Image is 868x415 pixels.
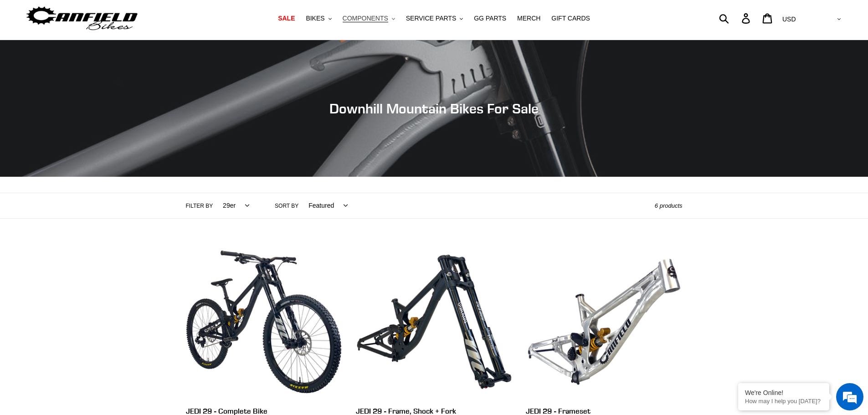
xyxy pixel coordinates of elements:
[306,15,324,22] span: BIKES
[29,46,52,68] img: d_696896380_company_1647369064580_696896380
[547,12,595,25] a: GIFT CARDS
[517,15,540,22] span: MERCH
[275,202,298,210] label: Sort by
[186,202,213,210] label: Filter by
[278,15,295,22] span: SALE
[469,12,511,25] a: GG PARTS
[301,12,336,25] button: BIKES
[338,12,400,25] button: COMPONENTS
[513,12,545,25] a: MERCH
[406,15,456,22] span: SERVICE PARTS
[655,202,683,209] span: 6 products
[5,249,174,281] textarea: Type your message and hit 'Enter'
[25,4,139,33] img: Canfield Bikes
[10,50,24,64] div: Navigation go back
[724,8,747,28] input: Search
[61,51,167,63] div: Chat with us now
[343,15,388,22] span: COMPONENTS
[329,100,539,117] span: Downhill Mountain Bikes For Sale
[745,389,822,396] div: We're Online!
[53,115,126,207] span: We're online!
[745,398,822,405] p: How may I help you today?
[551,15,590,22] span: GIFT CARDS
[474,15,506,22] span: GG PARTS
[273,12,299,25] a: SALE
[149,5,171,26] div: Minimize live chat window
[401,12,467,25] button: SERVICE PARTS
